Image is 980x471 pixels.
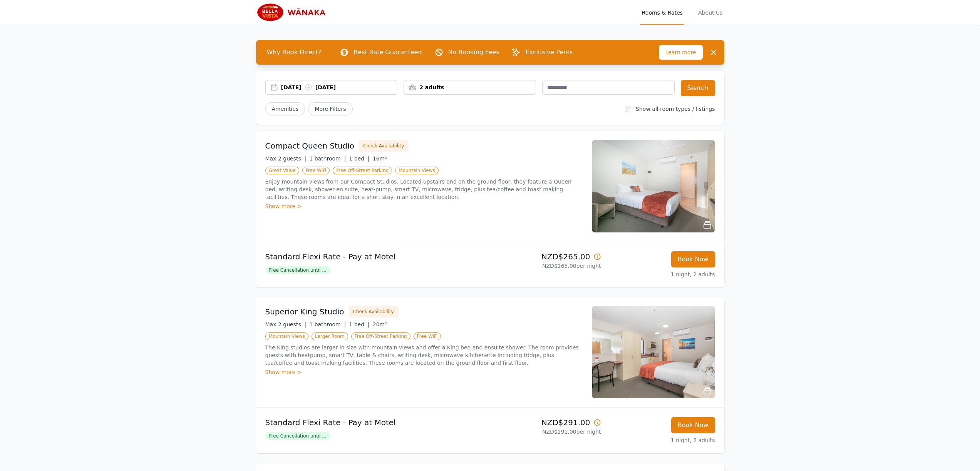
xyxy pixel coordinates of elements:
p: Standard Flexi Rate - Pay at Motel [265,417,487,428]
p: NZD$291.00 [493,417,601,428]
p: NZD$265.00 per night [493,262,601,270]
div: [DATE] [DATE] [281,84,397,91]
span: 1 bed | [349,155,369,162]
span: Max 2 guests | [265,155,307,162]
div: Show more > [265,202,583,210]
p: Best Rate Guaranteed [353,48,422,57]
span: Max 2 guests | [265,321,307,327]
p: Exclusive Perks [525,48,573,57]
button: Book Now [671,251,715,267]
span: Mountain Views [395,167,438,174]
p: Enjoy mountain views from our Compact Studios. Located upstairs and on the ground floor, they fea... [265,178,583,201]
img: Bella Vista Wanaka [256,3,330,22]
div: Show more > [265,368,583,376]
div: 2 adults [404,84,536,91]
p: Standard Flexi Rate - Pay at Motel [265,251,487,262]
span: Mountain Views [265,332,308,340]
label: Show all room types / listings [636,106,715,112]
span: Free Off-Street Parking [333,167,392,174]
p: No Booking Fees [448,48,499,57]
button: Search [681,80,715,96]
span: 1 bed | [349,321,369,327]
button: Check Availability [349,306,398,317]
span: 16m² [373,155,387,162]
span: Free Cancellation until ... [265,266,330,274]
span: Free Cancellation until ... [265,432,330,440]
p: The King studios are larger in size with mountain views and offer a King bed and ensuite shower. ... [265,344,583,367]
p: 1 night, 2 adults [607,436,715,444]
span: 20m² [373,321,387,327]
p: 1 night, 2 adults [607,271,715,278]
button: Book Now [671,417,715,433]
span: Why Book Direct? [261,45,328,60]
span: Free Off-Street Parking [351,332,410,340]
span: 1 bathroom | [309,155,346,162]
button: Amenities [265,102,305,115]
h3: Superior King Studio [265,306,344,317]
span: Larger Room [312,332,348,340]
span: More Filters [308,102,352,115]
p: NZD$291.00 per night [493,428,601,436]
span: Free WiFi [302,167,330,174]
p: NZD$265.00 [493,251,601,262]
span: Great Value [265,167,299,174]
span: 1 bathroom | [309,321,346,327]
span: Free WiFi [414,332,441,340]
button: Check Availability [359,140,408,152]
span: Learn more [659,45,703,60]
h3: Compact Queen Studio [265,140,355,151]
